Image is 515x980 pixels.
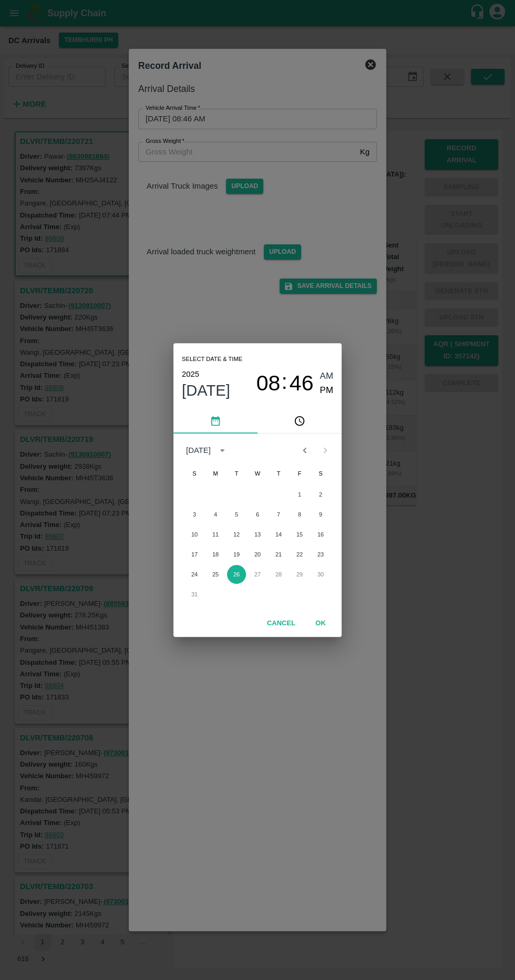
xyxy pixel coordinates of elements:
[290,525,309,544] button: 15
[290,545,309,564] button: 22
[320,384,334,398] button: PM
[295,440,315,460] button: Previous month
[269,505,288,524] button: 7
[185,525,204,544] button: 10
[227,565,246,584] button: 26
[290,485,309,504] button: 1
[227,525,246,544] button: 12
[281,369,287,397] span: :
[269,525,288,544] button: 14
[311,485,330,504] button: 2
[269,545,288,564] button: 21
[248,463,267,484] span: Wednesday
[290,369,314,397] button: 46
[311,545,330,564] button: 23
[206,565,225,584] button: 25
[227,505,246,524] button: 5
[185,505,204,524] button: 3
[227,545,246,564] button: 19
[248,525,267,544] button: 13
[206,463,225,484] span: Monday
[257,408,342,434] button: pick time
[304,614,337,633] button: OK
[214,442,231,459] button: calendar view is open, switch to year view
[182,352,242,367] span: Select date & time
[182,367,199,381] button: 2025
[263,614,300,633] button: Cancel
[256,369,281,397] button: 08
[290,371,314,396] span: 46
[185,463,204,484] span: Sunday
[173,408,257,434] button: pick date
[248,505,267,524] button: 6
[185,565,204,584] button: 24
[311,505,330,524] button: 9
[311,525,330,544] button: 16
[248,545,267,564] button: 20
[206,525,225,544] button: 11
[206,545,225,564] button: 18
[320,369,334,384] button: AM
[186,445,211,456] div: [DATE]
[206,505,225,524] button: 4
[269,463,288,484] span: Thursday
[311,463,330,484] span: Saturday
[182,381,230,400] button: [DATE]
[227,463,246,484] span: Tuesday
[256,371,281,396] span: 08
[185,545,204,564] button: 17
[290,505,309,524] button: 8
[290,463,309,484] span: Friday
